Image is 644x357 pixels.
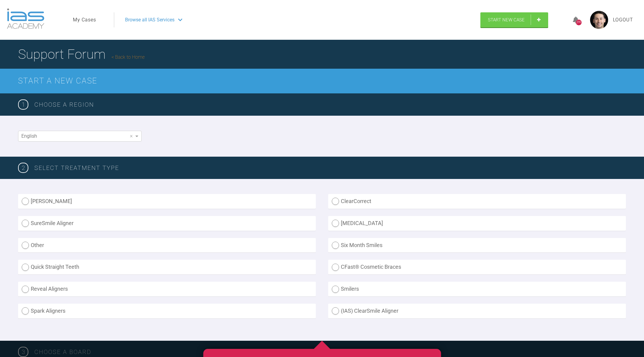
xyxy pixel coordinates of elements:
[18,163,28,173] span: 2
[18,99,28,110] span: 1
[18,194,316,209] label: [PERSON_NAME]
[21,133,37,139] span: English
[73,16,96,24] a: My Cases
[18,238,316,253] label: Other
[34,100,626,109] h3: Choose a region
[576,20,582,25] div: 299
[112,54,145,60] a: Back to Home
[328,282,626,296] label: Smilers
[328,304,626,318] label: (IAS) ClearSmile Aligner
[18,216,316,231] label: SureSmile Aligner
[130,133,133,139] span: ×
[34,163,626,173] h3: SELECT TREATMENT TYPE
[328,216,626,231] label: [MEDICAL_DATA]
[125,16,174,24] span: Browse all IAS Services
[18,304,316,318] label: Spark Aligners
[328,194,626,209] label: ClearCorrect
[590,11,608,29] img: profile.png
[129,131,134,141] span: Clear value
[480,12,548,27] a: Start New Case
[18,260,316,274] label: Quick Straight Teeth
[18,44,145,65] h1: Support Forum
[613,16,633,24] a: Logout
[18,75,626,87] h2: Start a New Case
[328,260,626,274] label: CFast® Cosmetic Braces
[18,282,316,296] label: Reveal Aligners
[328,238,626,253] label: Six Month Smiles
[488,17,525,23] span: Start New Case
[7,8,44,29] img: logo-light.3e3ef733.png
